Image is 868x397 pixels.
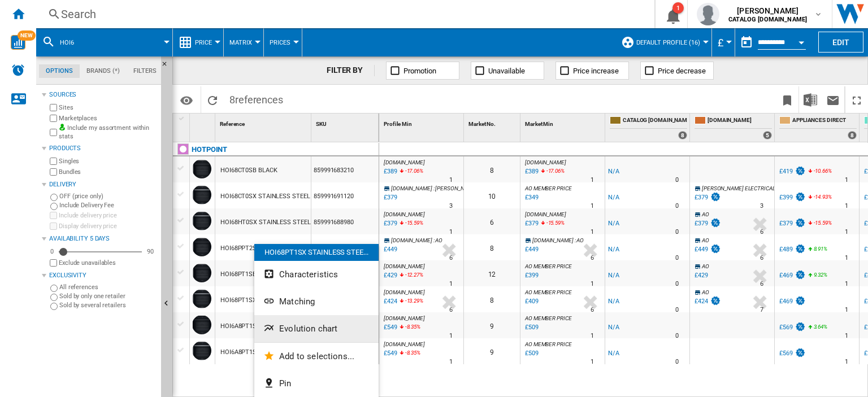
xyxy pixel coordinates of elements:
[254,288,379,315] button: Matching
[254,343,379,370] button: Add to selections...
[279,296,315,307] span: Matching
[279,324,337,334] span: Evolution chart
[254,315,379,342] button: Evolution chart
[254,244,379,261] div: HOI68PT1SX STAINLESS STEE...
[254,370,379,397] button: Pin...
[279,269,338,280] span: Characteristics
[279,351,354,361] span: Add to selections...
[254,261,379,288] button: Characteristics
[279,378,291,389] span: Pin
